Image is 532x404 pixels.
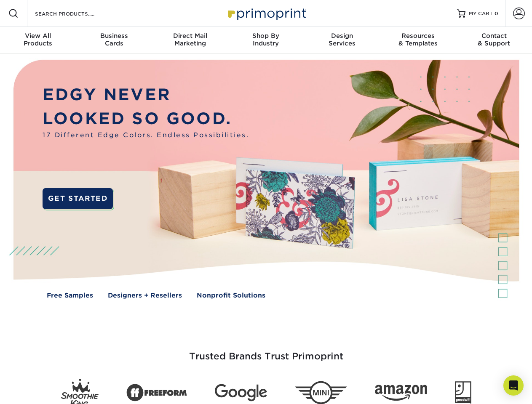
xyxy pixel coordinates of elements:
span: Shop By [228,32,304,40]
a: Resources& Templates [380,27,456,54]
a: Direct MailMarketing [152,27,228,54]
span: Business [76,32,152,40]
img: Primoprint [224,4,308,22]
a: BusinessCards [76,27,152,54]
img: Amazon [375,385,427,401]
span: Contact [456,32,532,40]
div: Cards [76,32,152,47]
a: GET STARTED [43,188,113,209]
img: Google [215,384,267,401]
div: & Support [456,32,532,47]
div: Services [304,32,380,47]
a: Shop ByIndustry [228,27,304,54]
span: 0 [495,11,498,16]
span: Resources [380,32,456,40]
div: & Templates [380,32,456,47]
img: Goodwill [455,381,471,404]
a: Nonprofit Solutions [197,291,265,300]
p: LOOKED SO GOOD. [43,107,249,131]
div: Industry [228,32,304,47]
input: SEARCH PRODUCTS..... [34,8,116,19]
a: Contact& Support [456,27,532,54]
span: Design [304,32,380,40]
a: Free Samples [47,291,93,300]
div: Marketing [152,32,228,47]
a: Designers + Resellers [108,291,182,300]
span: Direct Mail [152,32,228,40]
iframe: Google Customer Reviews [2,378,72,401]
a: DesignServices [304,27,380,54]
span: 17 Different Edge Colors. Endless Possibilities. [43,130,249,140]
span: MY CART [469,10,493,17]
h3: Trusted Brands Trust Primoprint [20,331,513,372]
p: EDGY NEVER [43,83,249,107]
div: Open Intercom Messenger [503,375,524,396]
